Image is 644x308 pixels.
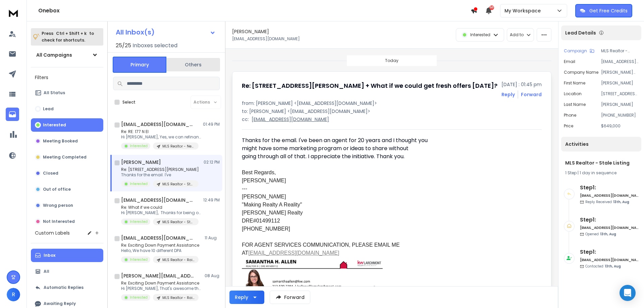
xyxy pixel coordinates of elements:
[113,57,166,73] button: Primary
[31,150,103,164] button: Meeting Completed
[31,265,103,278] button: All
[7,288,20,301] button: R
[43,203,73,208] p: Wrong person
[561,137,641,151] div: Activities
[35,230,70,236] h3: Custom Labels
[613,199,629,204] span: 13th, Aug
[504,7,543,14] p: My Workspace
[248,250,339,256] a: [EMAIL_ADDRESS][DOMAIN_NAME]
[204,160,220,165] p: 02:12 PM
[110,25,221,39] button: All Inbox(s)
[121,159,161,166] h1: [PERSON_NAME]
[521,91,542,98] div: Forward
[601,70,639,75] p: [PERSON_NAME] Larchmont
[44,301,76,306] p: Awaiting Reply
[242,100,542,107] p: from: [PERSON_NAME] <[EMAIL_ADDRESS][DOMAIN_NAME]>
[43,122,66,128] p: Interested
[600,232,616,237] span: 13th, Aug
[44,253,55,258] p: Inbox
[501,91,515,98] button: Reply
[205,273,220,279] p: 08 Aug
[585,199,629,204] p: Reply Received
[31,86,103,100] button: All Status
[585,264,621,269] p: Contacted
[242,257,383,298] img: AIorK4wVv4lpMTXqEDTt8Gpi2IQQO0v52i51JgGuR2Wj-A0waB80yjuzOLWtQjL5Y9V5gO9qRJIQLvW4bqBp
[229,291,264,304] button: Reply
[121,281,202,286] p: Re: Exciting Down Payment Assistance
[121,134,202,140] p: Hi [PERSON_NAME], Yes, we can refinance
[242,116,249,123] p: cc:
[31,118,103,132] button: Interested
[44,269,49,274] p: All
[242,225,438,233] div: [PHONE_NUMBER]
[242,201,438,209] div: "Making Realty A Reality"
[242,108,542,115] p: to: [PERSON_NAME] <[EMAIL_ADDRESS][DOMAIN_NAME]>
[601,102,639,107] p: [PERSON_NAME]
[564,123,573,129] p: Price
[121,286,202,291] p: Hi [PERSON_NAME], That's awesome that you
[235,294,248,301] div: Reply
[564,48,587,54] p: Campaign
[31,199,103,212] button: Wrong person
[121,248,199,253] p: Hello, We have 10 different DPA
[564,48,594,54] button: Campaign
[203,197,220,203] p: 12:49 PM
[589,7,628,14] p: Get Free Credits
[580,225,639,230] h6: [EMAIL_ADDRESS][DOMAIN_NAME]
[121,172,199,178] p: Thanks for the email. I've
[270,291,310,304] button: Forward
[162,257,195,262] p: MLS Realtor - Rainier
[232,36,300,42] p: [EMAIL_ADDRESS][DOMAIN_NAME]
[564,113,576,118] p: Phone
[130,219,148,224] p: Interested
[43,155,87,160] p: Meeting Completed
[121,243,199,248] p: Re: Exciting Down Payment Assistance
[580,193,639,198] h6: [EMAIL_ADDRESS][DOMAIN_NAME]
[116,29,155,36] h1: All Inbox(s)
[242,217,438,225] div: DRE#01499112
[242,185,438,193] div: ---
[601,123,639,129] p: $649,000
[130,181,148,186] p: Interested
[44,90,65,96] p: All Status
[242,169,438,177] div: Best Regards,
[130,295,148,300] p: Interested
[162,220,195,225] p: MLS Realtor - Stale Listing
[580,257,639,262] h6: [EMAIL_ADDRESS][DOMAIN_NAME]
[121,197,195,203] h1: [EMAIL_ADDRESS][DOMAIN_NAME]
[585,232,616,237] p: Opened
[501,81,542,88] p: [DATE] : 01:45 pm
[242,177,438,185] div: [PERSON_NAME]
[130,143,148,148] p: Interested
[31,134,103,148] button: Meeting Booked
[31,167,103,180] button: Closed
[121,167,199,172] p: Re: [STREET_ADDRESS][PERSON_NAME]
[43,219,75,224] p: Not Interested
[38,7,471,15] h1: Onebox
[575,4,632,17] button: Get Free Credits
[601,113,639,118] p: [PHONE_NUMBER]
[565,170,577,176] span: 1 Step
[121,272,195,279] h1: [PERSON_NAME][EMAIL_ADDRESS][PERSON_NAME][DOMAIN_NAME]
[122,100,136,105] label: Select
[203,122,220,127] p: 01:49 PM
[242,193,438,201] div: [PERSON_NAME]
[130,257,148,262] p: Interested
[580,216,639,224] h6: Step 1 :
[43,138,78,144] p: Meeting Booked
[31,48,103,62] button: All Campaigns
[7,7,20,19] img: logo
[601,59,639,64] p: [EMAIL_ADDRESS][DOMAIN_NAME]
[31,249,103,262] button: Inbox
[601,80,639,86] p: [PERSON_NAME]
[132,42,177,50] h3: Inboxes selected
[166,57,220,72] button: Others
[564,102,586,107] p: Last Name
[385,58,398,63] p: Today
[242,81,497,90] h1: Re: [STREET_ADDRESS][PERSON_NAME] + What if we could get fresh offers [DATE]?
[601,91,639,97] p: [STREET_ADDRESS][PERSON_NAME]
[564,91,582,97] p: location
[121,205,202,210] p: Re: What if we could
[565,160,637,166] h1: MLS Realtor - Stale Listing
[44,285,84,290] p: Automatic Replies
